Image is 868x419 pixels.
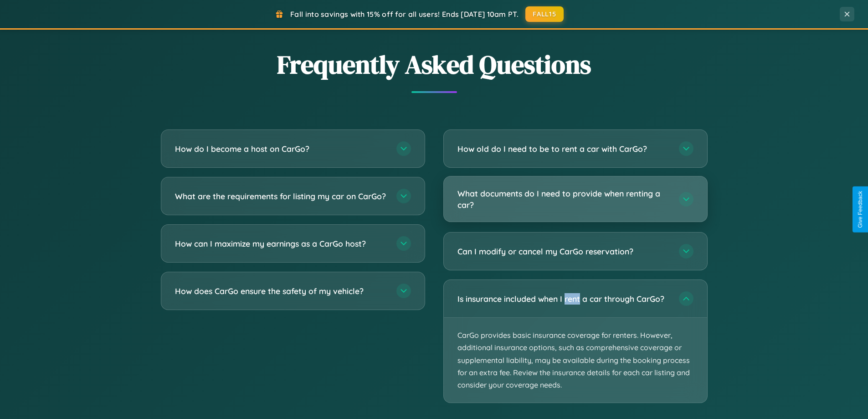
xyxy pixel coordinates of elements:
[457,143,670,155] h3: How old do I need to be to rent a car with CarGo?
[857,191,863,228] div: Give Feedback
[290,10,519,19] span: Fall into savings with 15% off for all users! Ends [DATE] 10am PT.
[175,191,387,202] h3: What are the requirements for listing my car on CarGo?
[175,238,387,249] h3: How can I maximize my earnings as a CarGo host?
[161,47,708,82] h2: Frequently Asked Questions
[175,143,387,155] h3: How do I become a host on CarGo?
[457,293,670,305] h3: Is insurance included when I rent a car through CarGo?
[457,188,670,210] h3: What documents do I need to provide when renting a car?
[444,318,707,403] p: CarGo provides basic insurance coverage for renters. However, additional insurance options, such ...
[175,285,387,297] h3: How does CarGo ensure the safety of my vehicle?
[525,6,564,22] button: FALL15
[457,246,670,257] h3: Can I modify or cancel my CarGo reservation?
